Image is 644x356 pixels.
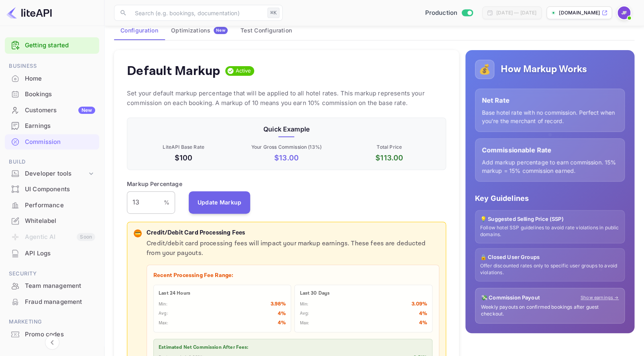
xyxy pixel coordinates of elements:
[482,108,618,125] p: Base hotel rate with no commission. Perfect when you're the merchant of record.
[425,8,457,18] span: Production
[5,213,99,229] div: Whitelabel
[300,301,308,308] p: Min:
[5,213,99,228] a: Whitelabel
[159,310,168,317] p: Avg:
[482,145,618,155] p: Commissionable Rate
[278,310,286,318] p: 4 %
[25,281,95,291] div: Team management
[482,158,618,175] p: Add markup percentage to earn commission. 15% markup = 15% commission earned.
[147,229,439,238] p: Credit/Debit Card Processing Fees
[130,5,264,21] input: Search (e.g. bookings, documentation)
[496,9,536,16] div: [DATE] — [DATE]
[25,90,95,99] div: Bookings
[5,62,99,71] span: Business
[480,225,620,238] p: Follow hotel SSP guidelines to avoid rate violations in public domains.
[45,335,59,350] button: Collapse navigation
[127,63,220,79] h4: Default Markup
[5,87,99,102] div: Bookings
[234,21,298,40] button: Test Configuration
[501,63,587,76] h5: How Markup Works
[236,152,336,163] p: $ 13.00
[618,6,630,19] img: Jenny Frimer
[25,216,95,226] div: Whitelabel
[159,320,168,327] p: Max:
[5,327,99,342] a: Promo codes
[127,191,164,214] input: 0
[300,320,309,327] p: Max:
[147,239,439,258] p: Credit/debit card processing fees will impact your markup earnings. These fees are deducted from ...
[5,198,99,213] div: Performance
[5,37,99,54] div: Getting started
[5,182,99,196] a: UI Components
[267,8,279,18] div: ⌘K
[153,271,432,280] p: Recent Processing Fee Range:
[134,144,233,151] p: LiteAPI Base Rate
[419,319,427,327] p: 4 %
[171,27,228,34] div: Optimizations
[214,28,228,33] span: New
[5,158,99,166] span: Build
[480,263,620,276] p: Offer discounted rates only to specific user groups to avoid violations.
[134,124,439,134] p: Quick Example
[5,246,99,261] a: API Logs
[481,294,540,302] p: 💸 Commission Payout
[25,201,95,210] div: Performance
[25,330,95,339] div: Promo codes
[159,290,286,297] p: Last 24 Hours
[5,71,99,86] a: Home
[419,310,427,318] p: 4 %
[5,167,99,181] div: Developer tools
[278,319,286,327] p: 4 %
[5,103,99,118] div: CustomersNew
[5,182,99,197] div: UI Components
[5,71,99,87] div: Home
[189,191,251,214] button: Update Markup
[300,290,427,297] p: Last 30 Days
[5,103,99,117] a: CustomersNew
[25,185,95,194] div: UI Components
[300,310,309,317] p: Avg:
[480,215,620,223] p: 💡 Suggested Selling Price (SSP)
[339,152,439,163] p: $ 113.00
[159,301,167,308] p: Min:
[559,9,600,16] p: [DOMAIN_NAME]
[164,198,169,206] p: %
[6,6,52,19] img: LiteAPI logo
[25,297,95,307] div: Fraud management
[422,8,476,18] div: Switch to Sandbox mode
[339,144,439,151] p: Total Price
[5,327,99,342] div: Promo codes
[5,134,99,149] a: Commission
[475,193,625,204] p: Key Guidelines
[5,278,99,293] a: Team management
[25,138,95,147] div: Commission
[159,344,427,351] p: Estimated Net Commission After Fees:
[5,294,99,310] div: Fraud management
[5,118,99,133] a: Earnings
[5,318,99,326] span: Marketing
[5,198,99,212] a: Performance
[5,278,99,294] div: Team management
[480,253,620,261] p: 🔒 Closed User Groups
[5,134,99,150] div: Commission
[127,180,182,188] p: Markup Percentage
[25,249,95,258] div: API Logs
[134,152,233,163] p: $100
[479,62,491,77] p: 💰
[135,230,141,237] p: 💳
[25,74,95,83] div: Home
[482,95,618,105] p: Net Rate
[25,169,87,178] div: Developer tools
[127,89,446,108] p: Set your default markup percentage that will be applied to all hotel rates. This markup represent...
[481,304,619,318] p: Weekly payouts on confirmed bookings after guest checkout.
[5,269,99,278] span: Security
[412,300,427,308] p: 3.09 %
[581,294,619,301] a: Show earnings →
[5,118,99,134] div: Earnings
[25,106,95,115] div: Customers
[5,87,99,101] a: Bookings
[25,41,95,50] a: Getting started
[25,121,95,131] div: Earnings
[5,246,99,261] div: API Logs
[114,21,165,40] button: Configuration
